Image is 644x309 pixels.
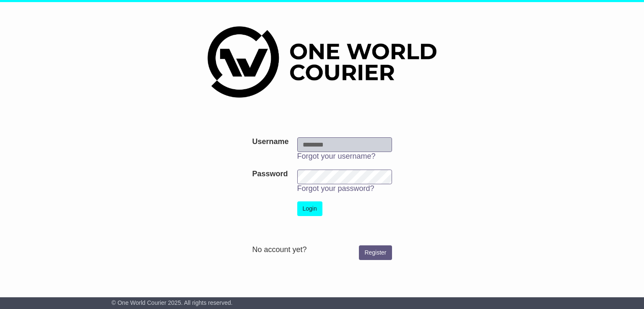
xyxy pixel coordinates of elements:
[252,245,392,255] div: No account yet?
[112,299,233,306] span: © One World Courier 2025. All rights reserved.
[359,245,392,260] a: Register
[208,26,436,98] img: One World
[297,201,322,216] button: Login
[297,152,376,160] a: Forgot your username?
[252,137,288,147] label: Username
[297,184,374,193] a: Forgot your password?
[252,170,288,179] label: Password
